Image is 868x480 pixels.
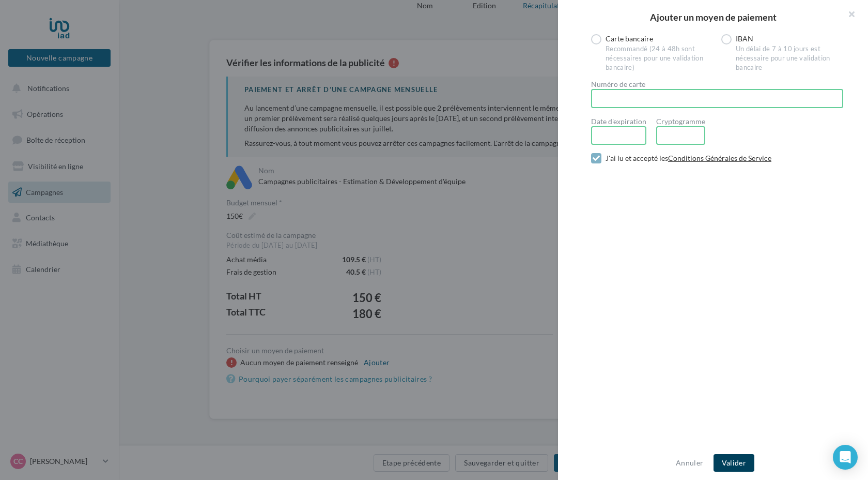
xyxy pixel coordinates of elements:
[656,118,705,125] label: Cryptogramme
[591,34,713,72] label: Carte bancaire
[606,153,843,163] div: J'ai lu et accepté les
[665,131,696,140] iframe: Cadre sécurisé pour la saisie du code de sécurité CVC
[714,454,754,472] button: Valider
[575,12,851,22] h2: Ajouter un moyen de paiement
[833,445,858,470] div: Open Intercom Messenger
[721,34,843,72] label: IBAN
[668,154,771,162] a: Conditions Générales de Service
[600,94,834,103] iframe: Cadre sécurisé pour la saisie du numéro de carte
[736,44,843,72] div: Un délai de 7 à 10 jours est nécessaire pour une validation bancaire
[672,457,707,469] button: Annuler
[606,44,713,72] div: Recommandé (24 à 48h sont nécessaires pour une validation bancaire)
[600,131,637,140] iframe: Cadre sécurisé pour la saisie de la date d'expiration
[591,81,843,88] label: Numéro de carte
[591,118,646,125] label: Date d'expiration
